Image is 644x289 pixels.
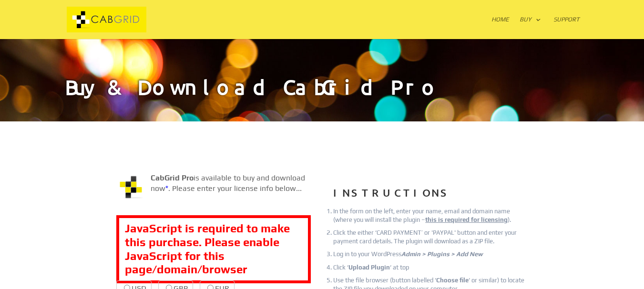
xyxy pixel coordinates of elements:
p: JavaScript is required to make this purchase. Please enable JavaScript for this page/domain/browser [116,215,311,284]
h3: INSTRUCTIONS [333,183,528,207]
u: this is required for licensing [425,216,508,223]
li: Click ‘ ‘ at top [333,263,528,272]
p: is available to buy and download now . Please enter your license info below... [116,173,311,202]
a: Home [491,16,509,39]
strong: Upload Plugin [348,264,390,271]
img: CabGrid WordPress Plugin [116,173,145,201]
a: Support [553,16,580,39]
li: Click the either ‘CARD PAYMENT’ or 'PAYPAL' button and enter your payment card details. The plugi... [333,229,528,246]
img: CabGrid [67,7,147,33]
h1: Buy & Download CabGrid Pro [65,77,580,121]
li: Log in to your WordPress [333,250,528,259]
a: Buy [520,16,541,39]
strong: Choose file [436,277,469,284]
em: Admin > Plugins > Add New [401,250,483,258]
li: In the form on the left, enter your name, email and domain name (where you will install the plugi... [333,207,528,224]
strong: CabGrid Pro [151,173,194,182]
